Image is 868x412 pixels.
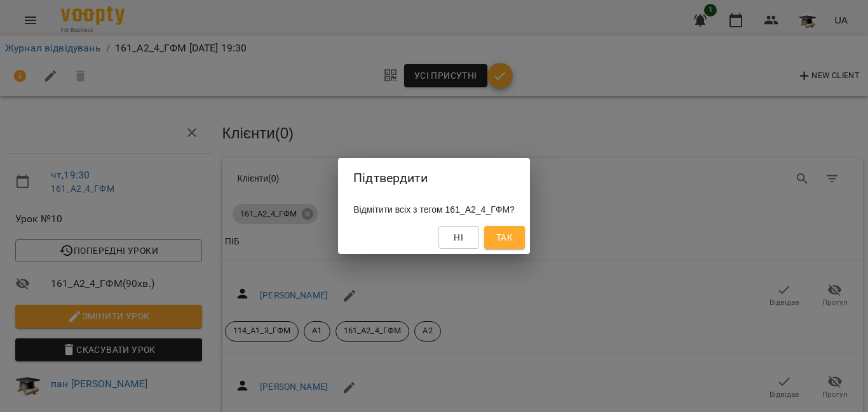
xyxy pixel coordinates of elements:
div: Відмітити всіх з тегом 161_А2_4_ГФМ? [338,198,530,221]
button: Ні [438,226,479,249]
h2: Підтвердити [353,168,515,188]
button: Так [484,226,525,249]
span: Так [496,230,513,245]
span: Ні [454,230,463,245]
